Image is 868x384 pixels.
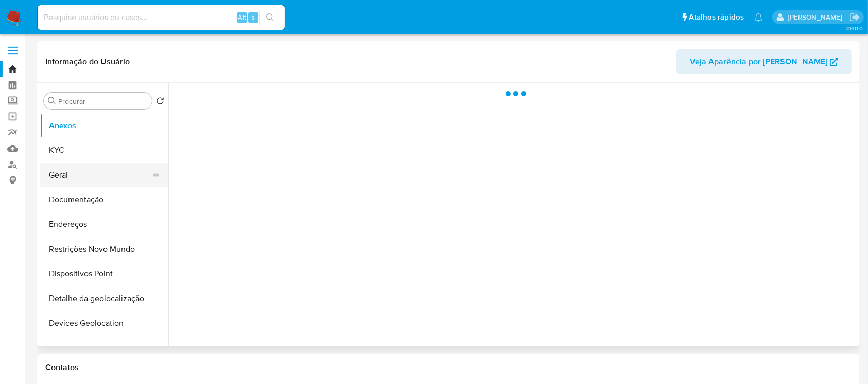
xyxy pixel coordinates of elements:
[40,336,168,360] button: Lista Interna
[788,12,846,22] p: weverton.gomes@mercadopago.com.br
[40,113,168,138] button: Anexos
[40,187,168,212] button: Documentação
[58,97,148,106] input: Procurar
[690,49,827,74] span: Veja Aparência por [PERSON_NAME]
[754,13,763,22] a: Notificações
[40,261,168,286] button: Dispositivos Point
[38,11,285,24] input: Pesquise usuários ou casos...
[689,12,744,23] span: Atalhos rápidos
[259,10,281,25] button: search-icon
[48,97,56,105] button: Procurar
[45,57,130,67] h1: Informação do Usuário
[676,49,852,74] button: Veja Aparência por [PERSON_NAME]
[40,286,168,311] button: Detalhe da geolocalização
[252,12,255,22] span: s
[849,12,860,23] a: Sair
[40,237,168,261] button: Restrições Novo Mundo
[45,362,852,373] h1: Contatos
[40,311,168,336] button: Devices Geolocation
[40,163,160,187] button: Geral
[238,12,246,22] span: Alt
[156,97,164,108] button: Retornar ao pedido padrão
[40,212,168,237] button: Endereços
[40,138,168,163] button: KYC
